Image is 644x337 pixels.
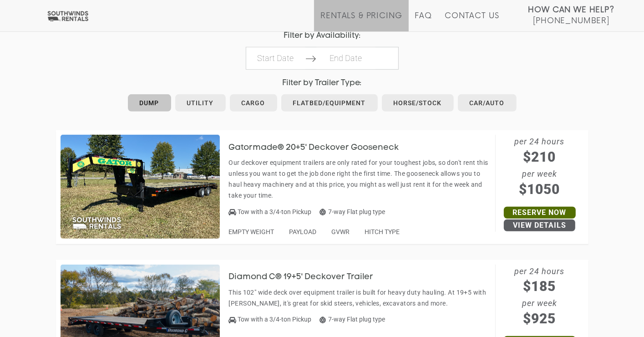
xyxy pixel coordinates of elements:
[496,147,584,167] span: $210
[332,228,350,235] span: GVWR
[320,11,402,31] a: Rentals & Pricing
[230,94,277,112] a: Cargo
[415,11,432,31] a: FAQ
[533,16,609,26] span: [PHONE_NUMBER]
[46,10,90,22] img: Southwinds Rentals Logo
[229,143,413,153] h3: Gatormade® 20+5' Deckover Gooseneck
[128,94,171,112] a: Dump
[504,207,576,219] a: Reserve Now
[289,228,317,235] span: PAYLOAD
[458,94,517,112] a: Car/Auto
[61,135,220,239] img: SW012 - Gatormade 20+5' Deckover Gooseneck
[496,265,584,329] span: per 24 hours per week
[229,157,491,201] p: Our deckover equipment trailers are only rated for your toughest jobs, so don't rent this unless ...
[229,273,387,282] h3: Diamond C® 19+5' Deckover Trailer
[320,316,385,323] span: 7-way Flat plug type
[56,31,588,40] h4: Filter by Availability:
[281,94,378,112] a: Flatbed/Equipment
[238,208,312,215] span: Tow with a 3/4-ton Pickup
[229,273,387,281] a: Diamond C® 19+5' Deckover Trailer
[229,287,491,309] p: This 102" wide deck over equipment trailer is built for heavy duty hauling. At 19+5 with [PERSON_...
[496,308,584,329] span: $925
[229,228,274,235] span: EMPTY WEIGHT
[496,135,584,199] span: per 24 hours per week
[365,228,400,235] span: HITCH TYPE
[496,276,584,296] span: $185
[496,179,584,199] span: $1050
[238,316,312,323] span: Tow with a 3/4-ton Pickup
[175,94,226,112] a: Utility
[56,79,588,87] h4: Filter by Trailer Type:
[528,5,614,25] a: How Can We Help? [PHONE_NUMBER]
[382,94,454,112] a: Horse/Stock
[320,208,385,215] span: 7-way Flat plug type
[229,143,413,151] a: Gatormade® 20+5' Deckover Gooseneck
[528,5,614,15] strong: How Can We Help?
[504,220,575,231] a: View Details
[445,11,499,31] a: Contact Us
